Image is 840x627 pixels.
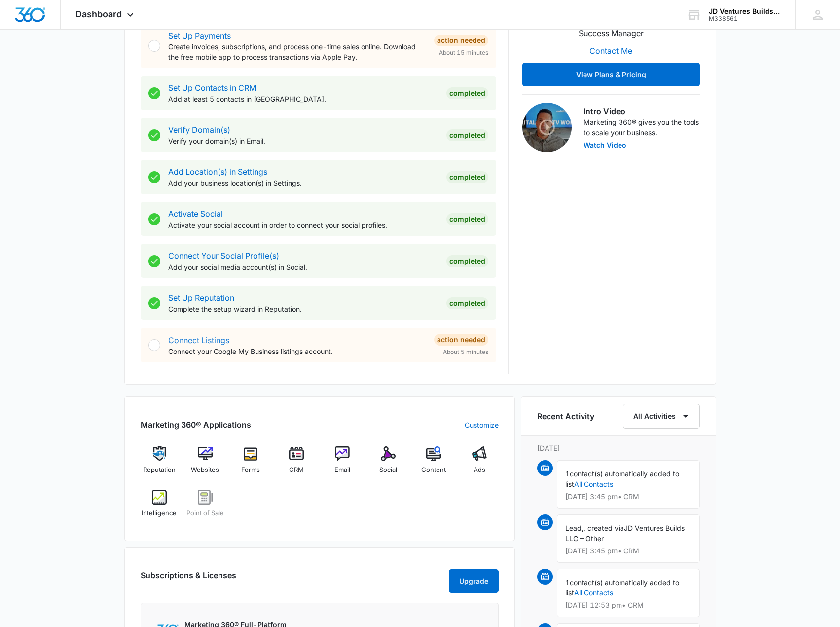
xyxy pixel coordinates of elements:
[565,548,692,554] p: [DATE] 3:45 pm • CRM
[168,178,438,188] p: Add your business location(s) in Settings.
[289,465,304,475] span: CRM
[565,578,570,587] span: 1
[75,9,122,19] span: Dashboard
[446,129,488,141] div: Completed
[537,443,700,453] p: [DATE]
[565,602,692,609] p: [DATE] 12:53 pm • CRM
[142,509,177,518] span: Intelligence
[522,63,700,86] button: View Plans & Pricing
[565,524,685,543] span: JD Ventures Builds LLC – Other
[439,48,488,57] span: About 15 minutes
[574,588,613,597] a: All Contacts
[168,125,230,135] a: Verify Domain(s)
[623,404,700,429] button: All Activities
[709,15,781,22] div: account id
[565,578,679,597] span: contact(s) automatically added to list
[537,410,594,422] h6: Recent Activity
[579,27,644,39] p: Success Manager
[168,293,234,303] a: Set Up Reputation
[461,446,499,482] a: Ads
[522,103,572,152] img: Intro Video
[584,524,624,532] span: , created via
[141,569,236,589] h2: Subscriptions & Licenses
[143,465,176,475] span: Reputation
[584,117,700,138] p: Marketing 360® gives you the tools to scale your business.
[434,35,488,46] div: Action Needed
[168,262,438,272] p: Add your social media account(s) in Social.
[141,446,179,482] a: Reputation
[168,94,438,104] p: Add at least 5 contacts in [GEOGRAPHIC_DATA].
[168,220,438,230] p: Activate your social account in order to connect your social profiles.
[474,465,485,475] span: Ads
[186,509,224,518] span: Point of Sale
[141,419,251,431] h2: Marketing 360® Applications
[168,167,267,177] a: Add Location(s) in Settings
[465,420,499,430] a: Customize
[565,470,679,488] span: contact(s) automatically added to list
[141,490,179,525] a: Intelligence
[232,446,270,482] a: Forms
[709,7,781,15] div: account name
[168,335,229,345] a: Connect Listings
[278,446,316,482] a: CRM
[565,470,570,478] span: 1
[168,41,426,62] p: Create invoices, subscriptions, and process one-time sales online. Download the free mobile app t...
[580,39,642,63] button: Contact Me
[168,304,438,314] p: Complete the setup wizard in Reputation.
[168,346,426,356] p: Connect your Google My Business listings account.
[446,297,488,309] div: Completed
[584,142,626,149] button: Watch Video
[415,446,453,482] a: Content
[446,171,488,183] div: Completed
[446,213,488,225] div: Completed
[574,480,613,488] a: All Contacts
[168,31,231,40] a: Set Up Payments
[421,465,446,475] span: Content
[379,465,397,475] span: Social
[449,569,499,593] button: Upgrade
[565,493,692,500] p: [DATE] 3:45 pm • CRM
[168,136,438,146] p: Verify your domain(s) in Email.
[324,446,362,482] a: Email
[443,348,488,356] span: About 5 minutes
[191,465,219,475] span: Websites
[241,465,260,475] span: Forms
[334,465,350,475] span: Email
[446,87,488,99] div: Completed
[168,209,223,219] a: Activate Social
[584,105,700,117] h3: Intro Video
[168,83,256,93] a: Set Up Contacts in CRM
[434,334,488,346] div: Action Needed
[369,446,407,482] a: Social
[168,251,279,261] a: Connect Your Social Profile(s)
[186,490,224,525] a: Point of Sale
[565,524,584,532] span: Lead,
[446,255,488,267] div: Completed
[186,446,224,482] a: Websites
